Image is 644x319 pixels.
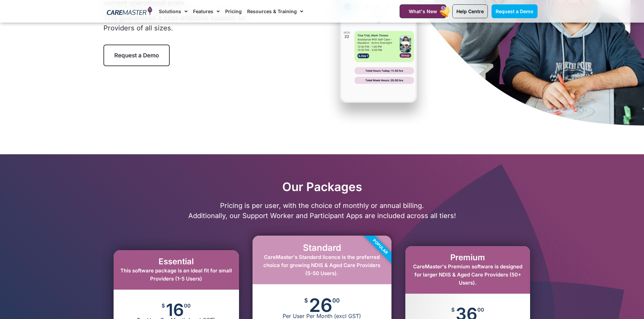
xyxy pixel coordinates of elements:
a: Request a Demo [492,4,538,18]
p: This guarantees a cost-effective solution for Providers of all sizes. [103,13,256,33]
span: Request a Demo [114,52,159,59]
span: 00 [184,303,191,308]
span: CareMaster's Standard licence is the preferred choice for growing NDIS & Aged Care Providers (5-5... [263,254,380,276]
h2: Essential [120,257,232,267]
span: This software package is an ideal fit for small Providers (1-5 Users) [120,267,232,282]
div: Popular [342,208,419,285]
span: 00 [332,298,340,303]
span: Help Centre [456,8,484,14]
span: What's New [409,8,437,14]
h2: Our Packages [103,180,541,194]
span: 16 [166,303,184,317]
h2: Premium [412,253,523,263]
span: 00 [477,307,484,312]
span: Request a Demo [496,8,533,14]
span: 26 [309,298,332,313]
a: Help Centre [452,4,488,18]
span: $ [162,303,165,308]
a: Request a Demo [103,45,170,66]
span: CareMaster's Premium software is designed for larger NDIS & Aged Care Providers (50+ Users). [413,263,522,286]
span: $ [304,298,308,303]
span: $ [451,307,455,312]
h2: Standard [259,242,385,253]
a: What's New [400,4,446,18]
p: Pricing is per user, with the choice of monthly or annual billing. Additionally, our Support Work... [103,201,541,221]
img: CareMaster Logo [107,6,152,17]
